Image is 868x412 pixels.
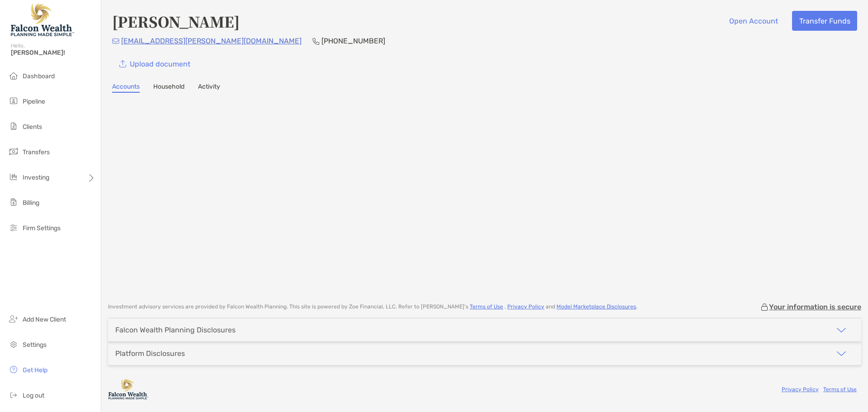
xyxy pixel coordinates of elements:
a: Upload document [112,54,197,74]
img: Phone Icon [312,38,320,45]
span: Pipeline [23,98,45,105]
span: Clients [23,123,42,131]
span: Settings [23,341,47,349]
span: Dashboard [23,72,55,80]
span: Add New Client [23,316,66,323]
img: pipeline icon [8,95,19,106]
img: transfers icon [8,146,19,157]
a: Privacy Policy [782,386,819,393]
p: [PHONE_NUMBER] [321,35,385,47]
img: icon arrow [836,348,847,359]
h4: [PERSON_NAME] [112,11,240,32]
span: [PERSON_NAME]! [11,49,95,57]
img: firm-settings icon [8,222,19,233]
a: Activity [198,83,220,93]
img: company logo [108,379,149,399]
img: billing icon [8,197,19,208]
img: clients icon [8,121,19,132]
span: Investing [23,174,49,181]
div: Platform Disclosures [115,349,185,358]
img: settings icon [8,339,19,350]
a: Model Marketplace Disclosures [557,303,636,310]
img: button icon [119,60,126,68]
span: Log out [23,392,44,399]
a: Terms of Use [470,303,503,310]
button: Open Account [722,11,785,31]
div: Falcon Wealth Planning Disclosures [115,326,236,334]
img: get-help icon [8,364,19,375]
img: add_new_client icon [8,313,19,324]
span: Get Help [23,366,47,374]
a: Accounts [112,83,140,93]
img: dashboard icon [8,70,19,81]
a: Household [153,83,184,93]
span: Firm Settings [23,224,61,232]
span: Billing [23,199,39,207]
img: Email Icon [112,38,119,44]
p: Your information is secure [769,303,861,311]
span: Transfers [23,148,50,156]
p: Investment advisory services are provided by Falcon Wealth Planning . This site is powered by Zoe... [108,303,637,310]
button: Transfer Funds [792,11,857,31]
img: icon arrow [836,325,847,336]
a: Terms of Use [823,386,857,393]
p: [EMAIL_ADDRESS][PERSON_NAME][DOMAIN_NAME] [121,35,302,47]
img: logout icon [8,389,19,400]
a: Privacy Policy [507,303,544,310]
img: Falcon Wealth Planning Logo [11,4,74,36]
img: investing icon [8,171,19,182]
